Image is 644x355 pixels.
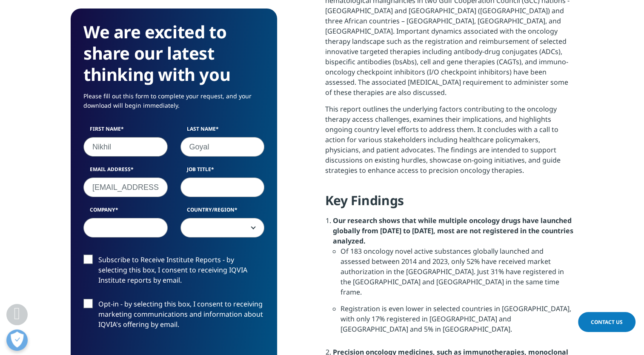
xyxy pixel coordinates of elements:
[341,303,573,341] li: Registration is even lower in selected countries in [GEOGRAPHIC_DATA], with only 17% registered i...
[591,318,623,326] span: Contact Us
[325,104,573,182] p: This report outlines the underlying factors contributing to the oncology therapy access challenge...
[83,206,168,218] label: Company
[83,166,168,177] label: Email Address
[180,166,265,177] label: Job Title
[180,206,265,218] label: Country/Region
[578,312,635,332] a: Contact Us
[83,299,264,334] label: Opt-in - by selecting this box, I consent to receiving marketing communications and information a...
[83,255,264,290] label: Subscribe to Receive Institute Reports - by selecting this box, I consent to receiving IQVIA Inst...
[333,216,573,246] strong: Our research shows that while multiple oncology drugs have launched globally from [DATE] to [DATE...
[83,125,168,137] label: First Name
[6,329,28,351] button: Open Preferences
[325,192,573,215] h4: Key Findings
[83,92,264,117] p: Please fill out this form to complete your request, and your download will begin immediately.
[341,246,573,303] li: Of 183 oncology novel active substances globally launched and assessed between 2014 and 2023, onl...
[180,125,265,137] label: Last Name
[83,21,264,85] h3: We are excited to share our latest thinking with you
